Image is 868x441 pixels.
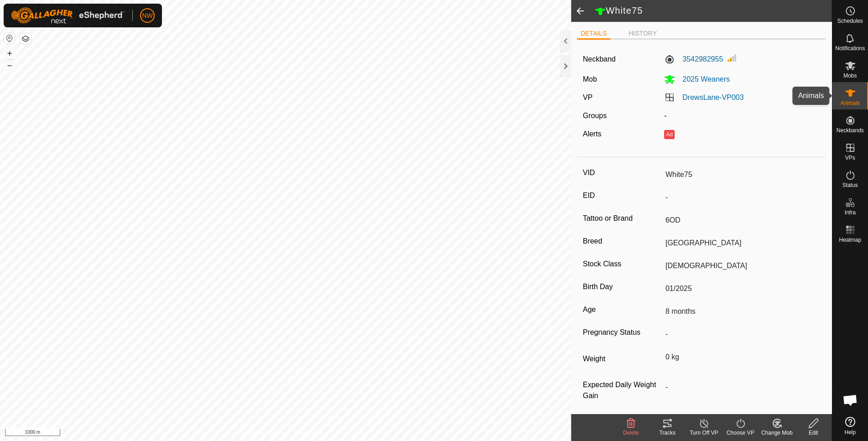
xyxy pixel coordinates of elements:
[142,11,152,21] span: NW
[4,48,15,59] button: +
[844,430,856,435] span: Help
[722,429,759,437] div: Choose VP
[835,46,865,51] span: Notifications
[583,379,662,401] label: Expected Daily Weight Gain
[664,54,723,65] label: 3542982955
[583,235,662,247] label: Breed
[664,130,674,139] button: Ad
[295,429,322,437] a: Contact Us
[11,7,125,24] img: Gallagher Logo
[759,429,795,437] div: Change Mob
[842,182,858,188] span: Status
[583,93,593,101] label: VP
[583,190,662,202] label: EID
[249,429,284,437] a: Privacy Policy
[832,413,868,439] a: Help
[583,75,597,83] label: Mob
[583,349,662,368] label: Weight
[844,210,855,215] span: Infra
[836,128,863,133] span: Neckbands
[840,100,860,106] span: Animals
[583,258,662,270] label: Stock Class
[583,112,607,119] label: Groups
[625,29,660,38] li: HISTORY
[837,386,864,414] a: Open chat
[4,60,15,71] button: –
[583,213,662,224] label: Tattoo or Brand
[675,75,730,83] span: 2025 Weaners
[583,327,662,338] label: Pregnancy Status
[649,429,686,437] div: Tracks
[795,429,832,437] div: Edit
[837,18,863,24] span: Schedules
[583,281,662,293] label: Birth Day
[577,29,610,40] li: DETAILS
[583,54,616,65] label: Neckband
[623,430,639,436] span: Delete
[583,304,662,316] label: Age
[595,5,832,17] h2: White75
[839,237,861,243] span: Heatmap
[660,110,823,121] div: -
[727,52,738,63] img: Signal strength
[686,429,722,437] div: Turn Off VP
[843,73,857,78] span: Mobs
[583,130,602,138] label: Alerts
[845,155,855,161] span: VPs
[4,33,15,44] button: Reset Map
[20,33,31,44] button: Map Layers
[682,93,743,101] a: DrewsLane-VP003
[583,167,662,179] label: VID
